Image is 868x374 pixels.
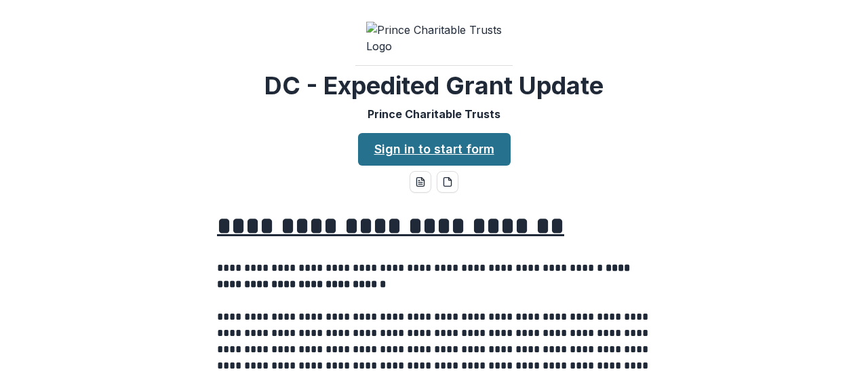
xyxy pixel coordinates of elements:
[368,106,500,122] p: Prince Charitable Trusts
[366,22,502,54] img: Prince Charitable Trusts Logo
[410,171,431,193] button: word-download
[264,71,604,100] h2: DC - Expedited Grant Update
[358,133,511,166] a: Sign in to start form
[437,171,458,193] button: pdf-download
